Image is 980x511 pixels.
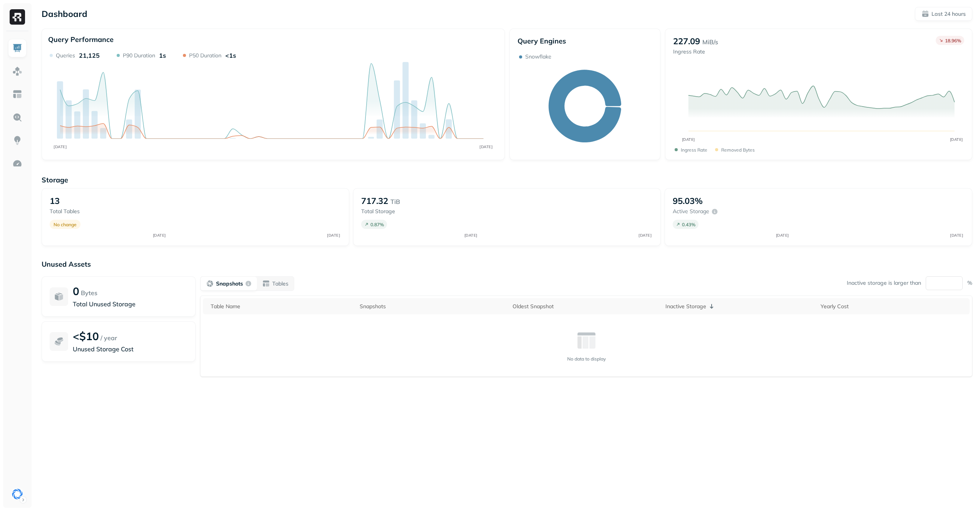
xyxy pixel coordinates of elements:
[42,260,972,269] p: Unused Assets
[12,66,22,76] img: Assets
[567,356,606,362] p: No data to display
[681,147,707,153] p: Ingress Rate
[12,159,22,169] img: Optimization
[211,303,352,310] div: Table Name
[702,37,718,47] p: MiB/s
[50,208,152,215] p: Total tables
[12,489,23,499] img: Singular
[479,144,493,149] tspan: [DATE]
[682,137,695,142] tspan: [DATE]
[216,280,243,287] p: Snapshots
[915,7,972,21] button: Last 24 hours
[123,52,155,59] p: P90 Duration
[189,52,221,59] p: P50 Duration
[12,89,22,99] img: Asset Explorer
[638,233,652,237] tspan: [DATE]
[81,288,97,297] p: Bytes
[776,233,789,237] tspan: [DATE]
[665,303,706,310] p: Inactive Storage
[42,8,87,19] p: Dashboard
[673,36,700,47] p: 227.09
[518,37,653,45] p: Query Engines
[101,333,117,342] p: / year
[73,344,188,354] p: Unused Storage Cost
[361,208,463,215] p: Total storage
[73,329,99,343] p: <$10
[513,303,658,310] div: Oldest Snapshot
[12,43,22,53] img: Dashboard
[48,35,114,44] p: Query Performance
[153,233,166,237] tspan: [DATE]
[360,303,505,310] div: Snapshots
[390,197,400,206] p: TiB
[370,222,384,227] p: 0.87 %
[54,222,77,227] p: No change
[54,144,67,149] tspan: [DATE]
[682,222,695,227] p: 0.43 %
[361,195,388,206] p: 717.32
[464,233,477,237] tspan: [DATE]
[225,52,236,59] p: <1s
[42,175,972,184] p: Storage
[12,112,22,122] img: Query Explorer
[73,284,79,298] p: 0
[327,233,340,237] tspan: [DATE]
[721,147,755,153] p: Removed bytes
[945,38,961,43] p: 18.96 %
[10,9,25,25] img: Ryft
[73,299,188,309] p: Total Unused Storage
[56,52,75,59] p: Queries
[12,135,22,145] img: Insights
[79,52,100,59] p: 21,125
[525,53,551,60] p: Snowflake
[673,48,718,55] p: Ingress Rate
[950,233,963,237] tspan: [DATE]
[50,195,60,206] p: 13
[159,52,166,59] p: 1s
[967,279,972,287] p: %
[847,279,921,287] p: Inactive storage is larger than
[272,280,288,287] p: Tables
[950,137,963,142] tspan: [DATE]
[931,10,966,18] p: Last 24 hours
[673,208,709,215] p: Active storage
[821,303,966,310] div: Yearly Cost
[673,195,703,206] p: 95.03%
